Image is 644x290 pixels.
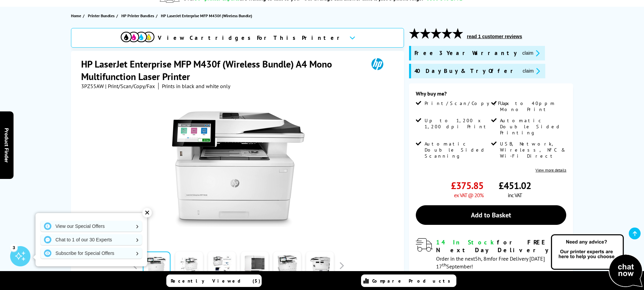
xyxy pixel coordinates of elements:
span: Free 3 Year Warranty [414,49,517,57]
span: View Cartridges For This Printer [158,34,344,42]
span: 3PZ55AW [81,83,104,89]
span: inc VAT [508,192,522,199]
img: HP LaserJet Enterprise MFP M430f (Wireless Bundle) [172,103,305,235]
span: Home [71,12,81,19]
div: modal_delivery [416,238,566,269]
div: 3 [10,244,18,251]
span: Recently Viewed (5) [171,278,261,284]
a: Compare Products [361,274,456,287]
img: Open Live Chat window [549,233,644,289]
span: Product Finder [3,128,10,162]
span: Order in the next for Free Delivery [DATE] 17 September! [436,255,545,270]
a: Chat to 1 of our 30 Experts [41,234,142,245]
div: for FREE Next Day Delivery [436,238,566,254]
span: Up to 40ppm Mono Print [500,100,565,112]
a: Add to Basket [416,205,566,225]
a: HP Printer Bundles [121,12,156,19]
i: Prints in black and white only [162,83,230,89]
span: | Print/Scan/Copy/Fax [105,83,155,89]
div: Why buy me? [416,90,566,100]
a: Printer Bundles [88,12,116,19]
img: cmyk-icon.svg [121,32,154,42]
span: USB, Network, Wireless, NFC & Wi-Fi Direct [500,141,565,159]
button: promo-description [520,49,542,57]
span: HP Printer Bundles [121,12,154,19]
button: promo-description [521,67,542,75]
button: read 1 customer reviews [465,33,524,39]
div: ✕ [142,208,152,217]
a: Subscribe for Special Offers [41,248,142,259]
a: View more details [535,167,566,173]
h1: HP LaserJet Enterprise MFP M430f (Wireless Bundle) A4 Mono Multifunction Laser Printer [81,58,362,83]
span: £375.85 [451,179,483,192]
a: HP LaserJet Enterprise MFP M430f (Wireless Bundle) [161,12,254,19]
span: HP LaserJet Enterprise MFP M430f (Wireless Bundle) [161,12,252,19]
a: Home [71,12,83,19]
span: Automatic Double Sided Printing [500,117,565,136]
span: ex VAT @ 20% [454,192,483,199]
span: Printer Bundles [88,12,115,19]
sup: th [442,262,446,268]
img: HP [362,58,393,70]
span: 14 In Stock [436,238,497,246]
span: £451.02 [499,179,531,192]
span: 40 Day Buy & Try Offer [414,67,517,75]
a: Recently Viewed (5) [166,274,262,287]
span: Automatic Double Sided Scanning [425,141,490,159]
a: View our Special Offers [41,221,142,232]
span: 5h, 8m [475,255,491,262]
span: Compare Products [372,278,454,284]
span: Print/Scan/Copy/Fax [425,100,511,106]
span: Up to 1,200 x 1,200 dpi Print [425,117,490,130]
